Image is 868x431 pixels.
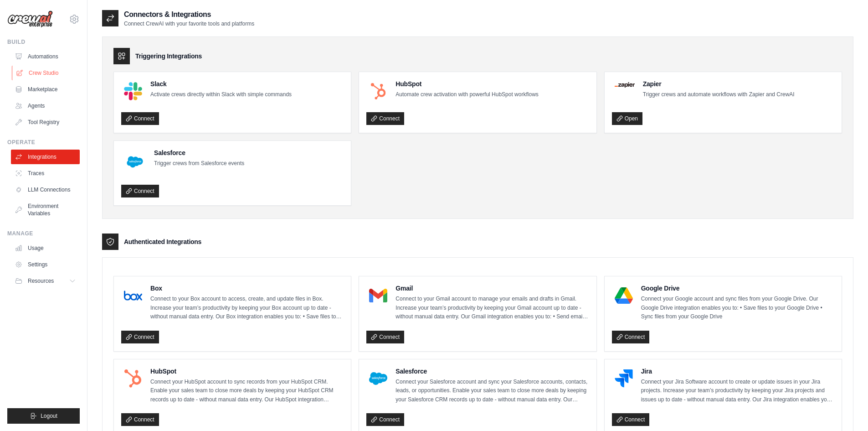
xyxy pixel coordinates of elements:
[11,241,80,255] a: Usage
[11,49,80,64] a: Automations
[366,413,404,426] a: Connect
[369,82,387,100] img: HubSpot Logo
[615,286,633,305] img: Google Drive Logo
[641,378,834,405] p: Connect your Jira Software account to create or update issues in your Jira projects. Increase you...
[369,369,387,388] img: Salesforce Logo
[395,367,589,376] h4: Salesforce
[121,112,159,125] a: Connect
[612,112,642,125] a: Open
[366,331,404,343] a: Connect
[7,408,80,424] button: Logout
[11,274,80,288] button: Resources
[11,150,80,164] a: Integrations
[124,151,146,173] img: Salesforce Logo
[643,79,795,88] h4: Zapier
[121,185,159,197] a: Connect
[11,115,80,130] a: Tool Registry
[150,284,344,293] h4: Box
[11,199,80,221] a: Environment Variables
[7,10,53,28] img: Logo
[395,90,538,99] p: Automate crew activation with powerful HubSpot workflows
[41,412,57,420] span: Logout
[124,286,142,305] img: Box Logo
[369,286,387,305] img: Gmail Logo
[124,20,254,27] p: Connect CrewAI with your favorite tools and platforms
[7,139,80,146] div: Operate
[395,79,538,88] h4: HubSpot
[641,284,834,293] h4: Google Drive
[395,378,589,405] p: Connect your Salesforce account and sync your Salesforce accounts, contacts, leads, or opportunit...
[612,331,650,343] a: Connect
[124,237,201,246] h3: Authenticated Integrations
[12,66,81,80] a: Crew Studio
[612,413,650,426] a: Connect
[150,79,292,88] h4: Slack
[395,284,589,293] h4: Gmail
[615,82,635,88] img: Zapier Logo
[135,52,202,61] h3: Triggering Integrations
[154,148,244,157] h4: Salesforce
[150,378,344,405] p: Connect your HubSpot account to sync records from your HubSpot CRM. Enable your sales team to clo...
[11,257,80,272] a: Settings
[643,90,795,99] p: Trigger crews and automate workflows with Zapier and CrewAI
[124,82,142,100] img: Slack Logo
[150,90,292,99] p: Activate crews directly within Slack with simple commands
[11,166,80,181] a: Traces
[395,295,589,322] p: Connect to your Gmail account to manage your emails and drafts in Gmail. Increase your team’s pro...
[121,413,159,426] a: Connect
[641,367,834,376] h4: Jira
[641,295,834,322] p: Connect your Google account and sync files from your Google Drive. Our Google Drive integration e...
[7,230,80,237] div: Manage
[615,369,633,388] img: Jira Logo
[11,99,80,113] a: Agents
[124,369,142,388] img: HubSpot Logo
[11,82,80,97] a: Marketplace
[150,367,344,376] h4: HubSpot
[121,331,159,343] a: Connect
[154,159,244,168] p: Trigger crews from Salesforce events
[124,9,254,20] h2: Connectors & Integrations
[366,112,404,125] a: Connect
[150,295,344,322] p: Connect to your Box account to access, create, and update files in Box. Increase your team’s prod...
[28,277,54,285] span: Resources
[11,182,80,197] a: LLM Connections
[7,38,80,46] div: Build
